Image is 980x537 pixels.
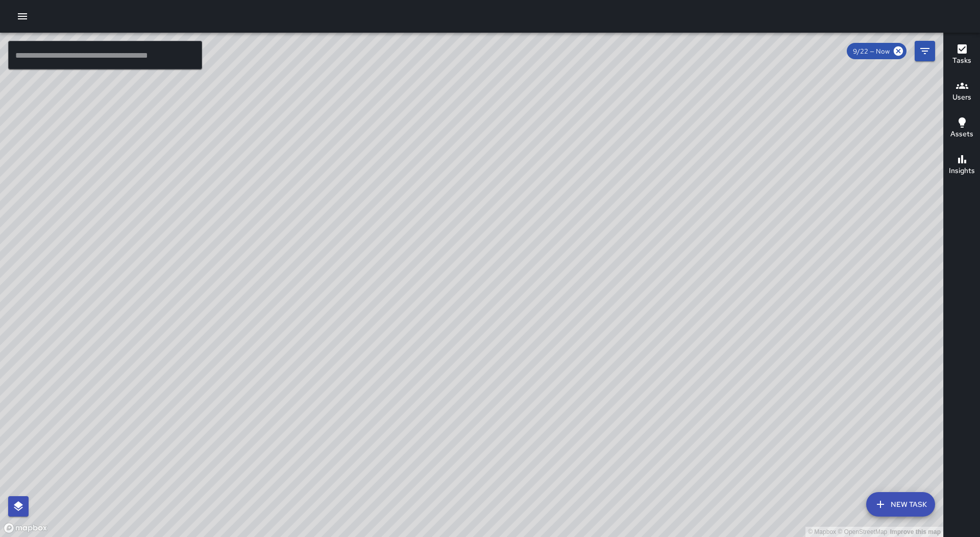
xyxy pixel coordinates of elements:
[847,43,906,59] div: 9/22 — Now
[944,74,980,110] button: Users
[944,147,980,184] button: Insights
[944,110,980,147] button: Assets
[847,47,896,56] span: 9/22 — Now
[949,165,975,177] h6: Insights
[915,41,935,61] button: Filters
[866,492,935,517] button: New Task
[952,55,971,66] h6: Tasks
[944,37,980,74] button: Tasks
[950,129,973,140] h6: Assets
[952,92,971,103] h6: Users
